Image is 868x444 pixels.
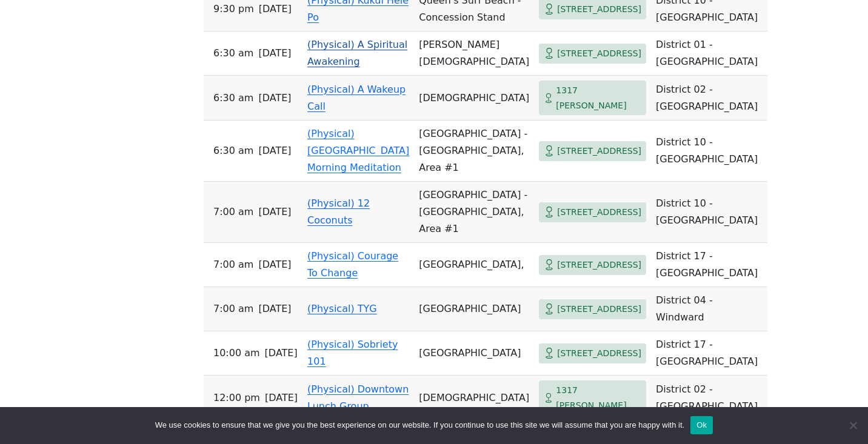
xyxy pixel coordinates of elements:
span: 7:00 AM [213,204,253,220]
span: [STREET_ADDRESS] [557,257,641,273]
td: District 17 - [GEOGRAPHIC_DATA] [651,331,767,376]
span: [STREET_ADDRESS] [557,144,641,159]
span: 6:30 AM [213,142,253,159]
td: District 02 - [GEOGRAPHIC_DATA] [651,376,767,420]
td: [GEOGRAPHIC_DATA] - [GEOGRAPHIC_DATA], Area #1 [414,182,534,243]
td: [DEMOGRAPHIC_DATA] [414,376,534,420]
span: 1317 [PERSON_NAME] [556,83,641,113]
td: District 04 - Windward [651,287,767,331]
span: 6:30 AM [213,90,253,107]
span: [STREET_ADDRESS] [557,346,641,361]
span: [DATE] [258,45,291,62]
a: (Physical) 12 Coconuts [307,197,370,226]
a: (Physical) Courage To Change [307,250,398,279]
td: [GEOGRAPHIC_DATA] [414,331,534,376]
td: District 10 - [GEOGRAPHIC_DATA] [651,121,767,182]
span: [DATE] [259,1,292,18]
td: District 17 - [GEOGRAPHIC_DATA] [651,243,767,287]
span: 7:00 AM [213,300,253,317]
span: [DATE] [258,90,291,107]
span: [STREET_ADDRESS] [557,302,641,317]
span: 6:30 AM [213,45,253,62]
span: [DATE] [265,345,298,362]
td: [PERSON_NAME][DEMOGRAPHIC_DATA] [414,31,534,76]
span: 12:00 PM [213,389,260,406]
a: (Physical) A Spiritual Awakening [307,39,407,67]
span: No [847,419,859,431]
span: [DATE] [258,300,291,317]
a: (Physical) TYG [307,303,377,314]
a: (Physical) Downtown Lunch Group [307,383,409,412]
span: [DATE] [258,256,291,273]
td: [GEOGRAPHIC_DATA], [414,243,534,287]
span: [DATE] [258,142,291,159]
span: [STREET_ADDRESS] [557,2,641,17]
span: [STREET_ADDRESS] [557,205,641,220]
span: We use cookies to ensure that we give you the best experience on our website. If you continue to ... [155,419,684,431]
span: [DATE] [265,389,298,406]
td: [GEOGRAPHIC_DATA] - [GEOGRAPHIC_DATA], Area #1 [414,121,534,182]
span: 7:00 AM [213,256,253,273]
td: District 02 - [GEOGRAPHIC_DATA] [651,76,767,121]
span: 1317 [PERSON_NAME] [556,383,641,413]
a: (Physical) Sobriety 101 [307,339,398,367]
td: [DEMOGRAPHIC_DATA] [414,76,534,121]
td: District 01 - [GEOGRAPHIC_DATA] [651,31,767,76]
a: (Physical) A Wakeup Call [307,84,406,112]
td: District 10 - [GEOGRAPHIC_DATA] [651,182,767,243]
span: 9:30 PM [213,1,254,18]
a: (Physical) [GEOGRAPHIC_DATA] Morning Meditation [307,128,409,173]
button: Ok [690,416,713,434]
td: [GEOGRAPHIC_DATA] [414,287,534,331]
span: 10:00 AM [213,345,260,362]
span: [DATE] [258,204,291,220]
span: [STREET_ADDRESS] [557,46,641,61]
